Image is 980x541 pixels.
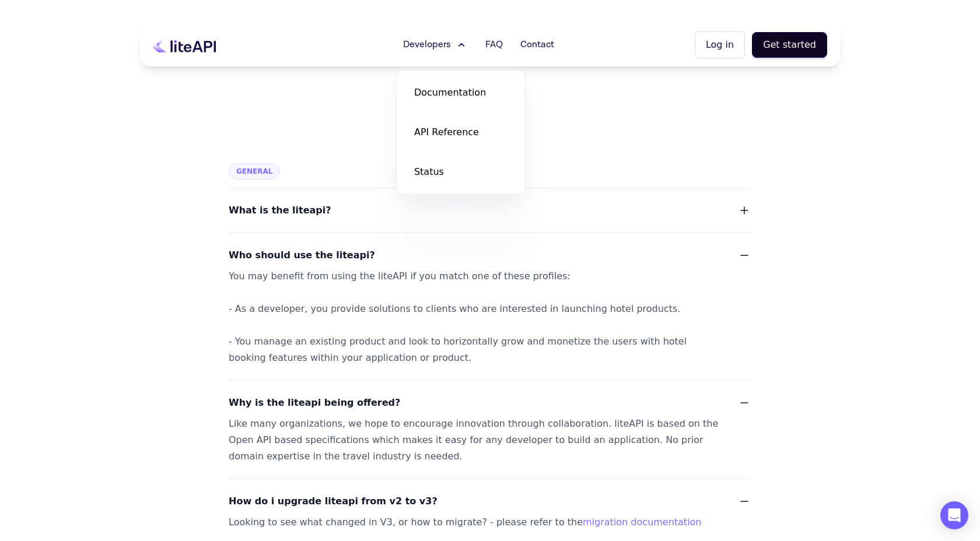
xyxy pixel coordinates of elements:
[402,156,519,188] a: Status
[402,76,519,109] a: Documentation
[229,493,437,510] span: How do i upgrade liteapi from v2 to v3?
[229,395,400,411] span: Why is the liteapi being offered?
[414,86,486,100] span: Documentation
[229,514,723,531] div: Looking to see what changed in V3, or how to migrate? - please refer to the
[396,33,475,57] button: Developers
[752,32,827,58] button: Get started
[229,163,280,180] span: General
[513,33,561,57] a: Contact
[402,116,519,149] a: API Reference
[583,517,701,528] a: migration documentation
[478,33,510,57] a: FAQ
[485,38,503,52] span: FAQ
[414,165,444,179] span: Status
[229,247,375,264] span: Who should use the liteapi?
[403,38,451,52] span: Developers
[167,93,814,121] h1: FAQ
[229,202,331,219] span: What is the liteapi?
[229,202,751,219] button: What is the liteapi?
[229,416,723,465] div: Like many organizations, we hope to encourage innovation through collaboration. liteAPI is based ...
[940,501,968,529] div: Open Intercom Messenger
[229,247,751,264] button: Who should use the liteapi?
[520,38,554,52] span: Contact
[414,125,479,139] span: API Reference
[229,395,751,411] button: Why is the liteapi being offered?
[695,31,745,58] button: Log in
[229,493,751,510] button: How do i upgrade liteapi from v2 to v3?
[229,268,723,366] div: You may benefit from using the liteAPI if you match one of these profiles: - As a developer, you ...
